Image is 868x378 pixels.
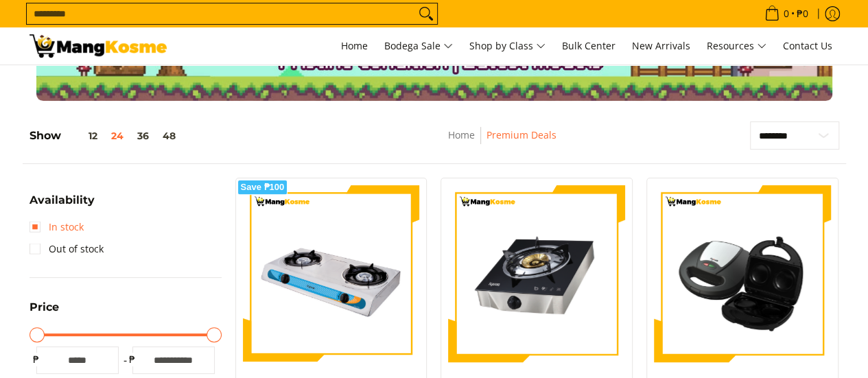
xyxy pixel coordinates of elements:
span: Shop by Class [469,38,546,55]
span: Price [30,302,59,313]
span: Save ₱100 [241,183,285,191]
a: New Arrivals [625,27,697,64]
a: Home [448,128,475,141]
span: Bodega Sale [384,38,453,55]
span: New Arrivals [632,39,690,52]
nav: Main Menu [180,27,839,64]
span: ₱ [126,353,139,366]
button: 12 [61,130,104,141]
button: 36 [130,130,156,141]
a: Out of stock [30,238,104,260]
span: Availability [30,195,95,206]
img: kyowa-tempered-glass-single-gas-burner-full-view-mang-kosme [448,185,625,362]
button: 48 [156,130,183,141]
button: Search [415,3,437,24]
span: ₱ [30,353,43,366]
a: Bulk Center [555,27,622,64]
span: ₱0 [795,9,810,19]
img: Premium Deals: Best Premium Home Appliances Sale l Mang Kosme [30,34,167,58]
a: Home [334,27,375,64]
nav: Breadcrumbs [357,127,648,158]
a: Bodega Sale [377,27,460,64]
a: Shop by Class [462,27,552,64]
a: In stock [30,216,84,238]
span: Bulk Center [562,39,615,52]
span: • [760,6,812,21]
button: 24 [104,130,130,141]
a: Contact Us [776,27,839,64]
span: Contact Us [783,39,832,52]
span: Resources [707,38,766,55]
summary: Open [30,302,59,323]
h5: Show [30,129,183,143]
a: Premium Deals [486,128,556,141]
span: Home [341,39,368,52]
a: Resources [700,27,773,64]
span: 0 [782,9,791,19]
summary: Open [30,195,95,216]
img: kyowa-burger-and-pancake-maker-premium-full-view-mang-kosme [654,185,831,362]
img: kyowa-2-burner-gas-stove-stainless-steel-premium-full-view-mang-kosme [243,185,420,362]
